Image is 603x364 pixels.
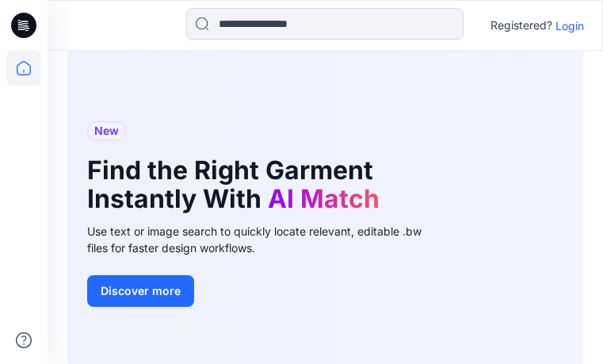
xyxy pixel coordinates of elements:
div: Use text or image search to quickly locate relevant, editable .bw files for faster design workflows. [87,223,444,256]
h1: Find the Right Garment Instantly With [87,156,420,213]
span: AI Match [268,183,380,214]
button: Discover more [87,275,194,307]
span: New [94,121,119,140]
p: Login [555,17,584,34]
p: Registered? [490,16,552,35]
